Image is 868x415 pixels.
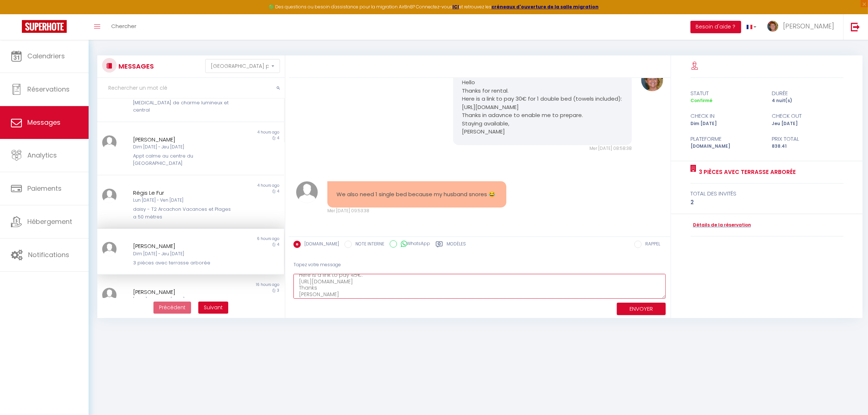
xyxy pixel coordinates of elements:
[27,217,72,226] span: Hébergement
[191,282,284,288] div: 16 hours ago
[106,14,142,40] a: Chercher
[28,250,69,259] span: Notifications
[27,184,62,193] span: Paiements
[767,143,848,150] div: 838.41
[277,189,279,194] span: 4
[277,242,279,247] span: 4
[198,302,228,314] button: Next
[397,240,430,248] label: WhatsApp
[767,97,848,104] div: 4 nuit(s)
[453,145,632,152] div: Mer [DATE] 08:58:38
[767,120,848,127] div: Jeu [DATE]
[22,20,67,33] img: Super Booking
[133,197,232,204] div: Lun [DATE] - Ven [DATE]
[767,21,778,32] img: ...
[767,89,848,98] div: durée
[97,78,285,98] input: Rechercher un mot clé
[690,97,712,104] span: Confirmé
[690,198,844,207] div: 2
[27,151,57,160] span: Analytics
[102,135,117,150] img: ...
[690,21,741,33] button: Besoin d'aide ?
[159,304,186,311] span: Précédent
[617,303,666,315] button: ENVOYER
[27,51,65,61] span: Calendriers
[783,22,834,31] span: [PERSON_NAME]
[686,89,767,98] div: statut
[102,288,117,302] img: ...
[452,4,459,10] a: ICI
[133,288,232,296] div: [PERSON_NAME]
[133,206,232,221] div: daisy - T2 Arcachon Vacances et Plages a 50 mètres
[133,296,232,303] div: [DATE] Sep - Ven [DATE]
[117,58,154,74] h3: MESSAGES
[767,112,848,120] div: check out
[327,207,506,214] div: Mer [DATE] 09:53:38
[462,78,623,136] pre: Hello Thanks for rental. Here is a link to pay 30€ for 1 double bed (towels included): [URL][DOMA...
[352,241,384,249] label: NOTE INTERNE
[133,251,232,257] div: Dim [DATE] - Jeu [DATE]
[767,135,848,143] div: Prix total
[296,181,318,203] img: ...
[102,189,117,203] img: ...
[6,3,28,25] button: Ouvrir le widget de chat LiveChat
[111,22,136,30] span: Chercher
[153,302,191,314] button: Previous
[336,190,497,199] pre: We also need 1 single bed because my husband snores 😂
[491,4,599,10] a: créneaux d'ouverture de la salle migration
[191,183,284,189] div: 4 hours ago
[133,242,232,251] div: [PERSON_NAME]
[301,241,339,249] label: [DOMAIN_NAME]
[133,99,232,114] div: [MEDICAL_DATA] de charme lumineux et central
[191,129,284,135] div: 4 hours ago
[204,304,223,311] span: Suivant
[277,288,279,293] span: 3
[696,168,796,177] a: 3 pièces avec terrasse arborée
[133,152,232,167] div: Appt calme au centre du [GEOGRAPHIC_DATA]
[133,144,232,151] div: Dim [DATE] - Jeu [DATE]
[277,135,279,141] span: 4
[191,236,284,242] div: 6 hours ago
[686,120,767,127] div: Dim [DATE]
[447,241,466,250] label: Modèles
[686,135,767,143] div: Plateforme
[762,14,843,40] a: ... [PERSON_NAME]
[690,189,844,198] div: total des invités
[641,69,663,91] img: ...
[690,222,751,229] a: Détails de la réservation
[851,22,860,31] img: logout
[686,112,767,120] div: check in
[642,241,660,249] label: RAPPEL
[133,259,232,267] div: 3 pièces avec terrasse arborée
[686,143,767,150] div: [DOMAIN_NAME]
[293,256,666,274] div: Tapez votre message
[27,118,61,127] span: Messages
[133,189,232,197] div: Régis Le Fur
[133,135,232,144] div: [PERSON_NAME]
[27,85,70,94] span: Réservations
[102,242,117,256] img: ...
